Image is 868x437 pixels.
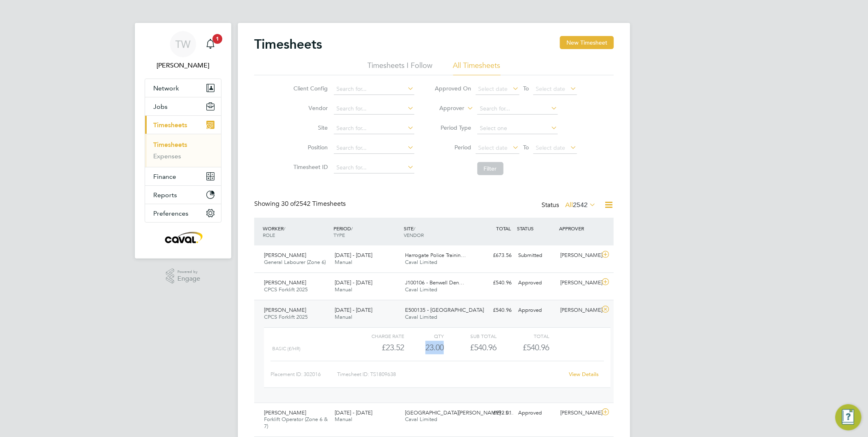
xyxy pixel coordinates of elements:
div: PERIOD [331,221,402,242]
span: 1 [213,34,222,44]
span: General Labourer (Zone 6) [264,259,326,266]
span: [DATE] - [DATE] [335,409,372,416]
nav: Main navigation [135,23,231,259]
div: £540.96 [472,304,515,317]
span: Preferences [153,209,188,217]
div: Total [497,331,549,341]
a: Timesheets [153,141,187,149]
label: Approver [428,104,465,113]
input: Select one [477,123,558,134]
span: 2542 [573,201,588,209]
a: Expenses [153,152,181,160]
span: Caval Limited [405,259,438,266]
span: [PERSON_NAME] [264,306,306,313]
span: Caval Limited [405,286,438,293]
div: £992.01 [472,406,515,420]
span: £540.96 [523,342,550,352]
span: VENDOR [404,232,424,238]
div: Showing [254,200,347,208]
span: Harrogate Police Trainin… [405,252,466,259]
input: Search for... [477,103,558,115]
span: Select date [479,144,508,151]
div: Sub Total [444,331,497,341]
span: [GEOGRAPHIC_DATA][PERSON_NAME] - S… [405,409,514,416]
input: Search for... [334,103,414,115]
a: View Details [569,371,599,378]
div: 23.00 [404,341,444,354]
span: 30 of [281,200,296,208]
div: Timesheet ID: TS1809638 [337,368,564,381]
a: TW[PERSON_NAME] [145,31,221,70]
div: Charge rate [351,331,404,341]
span: Manual [335,416,352,423]
label: Timesheet ID [291,163,328,171]
span: Timesheets [153,121,187,129]
a: 1 [202,31,219,57]
div: Approved [515,406,557,420]
span: Network [153,84,179,92]
span: ROLE [263,232,275,238]
span: [PERSON_NAME] [264,409,306,416]
div: Placement ID: 302016 [271,368,337,381]
span: Forklift Operator (Zone 6 & 7) [264,416,328,430]
label: Vendor [291,104,328,112]
button: Jobs [145,97,221,115]
div: [PERSON_NAME] [557,249,600,262]
div: [PERSON_NAME] [557,276,600,290]
button: Filter [477,162,503,175]
span: Jobs [153,103,168,110]
span: [DATE] - [DATE] [335,252,372,259]
div: SITE [402,221,473,242]
span: Select date [536,144,566,151]
li: Timesheets I Follow [368,61,433,75]
div: Status [541,200,597,211]
span: 2542 Timesheets [281,200,346,208]
div: £540.96 [444,341,497,354]
span: Basic (£/HR) [272,346,300,351]
span: TOTAL [496,225,511,232]
div: APPROVER [557,221,600,236]
a: Go to home page [145,231,221,244]
span: CPCS Forklift 2025 [264,286,308,293]
span: / [414,225,416,232]
div: [PERSON_NAME] [557,406,600,420]
label: Period Type [435,124,472,131]
li: All Timesheets [453,61,501,75]
button: Timesheets [145,116,221,134]
div: £23.52 [351,341,404,354]
span: E500135 - [GEOGRAPHIC_DATA] [405,306,484,313]
h2: Timesheets [254,36,322,52]
div: £540.96 [472,276,515,290]
span: Manual [335,313,352,320]
input: Search for... [334,123,414,134]
span: [PERSON_NAME] [264,252,306,259]
span: / [351,225,353,232]
div: WORKER [261,221,331,242]
img: caval-logo-retina.png [163,231,204,244]
label: All [565,201,596,209]
span: Select date [536,85,566,92]
div: Timesheets [145,134,221,167]
span: To [521,142,532,153]
div: QTY [404,331,444,341]
span: Finance [153,173,176,180]
span: TW [176,39,191,50]
button: Reports [145,186,221,204]
span: CPCS Forklift 2025 [264,313,308,320]
button: Network [145,79,221,97]
span: [DATE] - [DATE] [335,306,372,313]
span: Select date [479,85,508,92]
div: [PERSON_NAME] [557,304,600,317]
span: Manual [335,286,352,293]
span: TYPE [333,232,345,238]
div: £673.56 [472,249,515,262]
input: Search for... [334,162,414,173]
span: Powered by [177,268,200,275]
span: Reports [153,191,177,199]
label: Site [291,124,328,131]
span: Manual [335,259,352,266]
a: Powered byEngage [166,268,201,284]
span: J100106 - Benwell Den… [405,279,465,286]
input: Search for... [334,83,414,95]
button: New Timesheet [560,36,614,49]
